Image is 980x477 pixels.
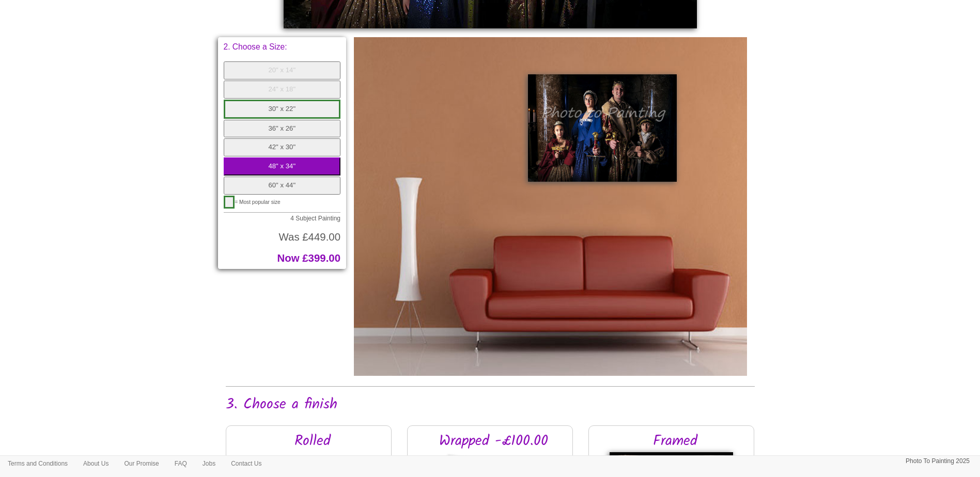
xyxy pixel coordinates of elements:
span: = Most popular size [235,199,281,205]
button: 20" x 14" [224,61,341,79]
h2: Wrapped - [431,434,557,450]
p: 4 Subject Painting [224,215,341,221]
a: FAQ [167,456,195,471]
img: Painting [528,74,677,182]
a: Our Promise [116,456,166,471]
button: 48" x 34" [224,157,341,176]
a: Contact Us [223,456,269,471]
h2: Rolled [250,434,376,450]
p: 2. Choose a Size: [224,43,341,51]
h2: 3. Choose a finish [226,397,755,413]
button: 36" x 26" [224,120,341,138]
span: Was £449.00 [279,231,340,243]
button: 30" x 22" [224,100,341,119]
a: About Us [75,456,116,471]
a: Jobs [195,456,223,471]
span: Now [277,252,300,264]
button: 42" x 30" [224,138,341,156]
button: 24" x 18" [224,81,341,99]
img: Please click the buttons to see your painting on the wall [354,37,747,375]
span: £399.00 [302,252,340,264]
p: Photo To Painting 2025 [906,456,970,467]
span: £100.00 [502,430,548,453]
h2: Framed [612,434,738,450]
button: 60" x 44" [224,177,341,195]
